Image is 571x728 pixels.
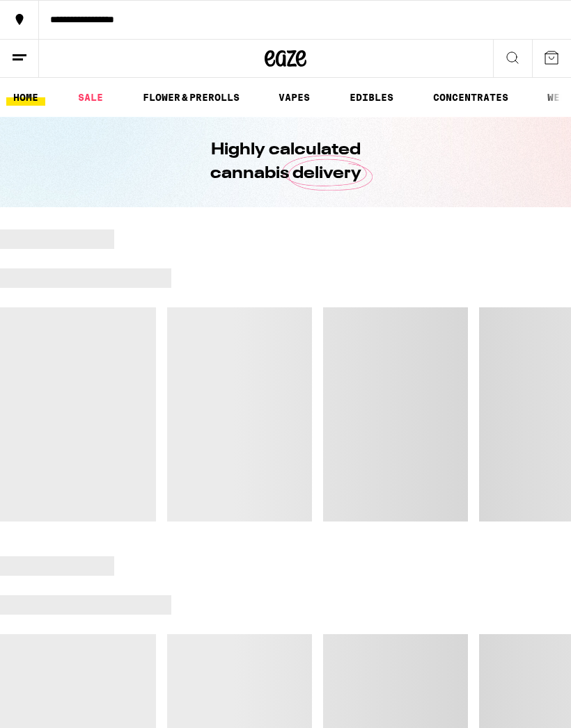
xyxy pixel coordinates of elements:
a: SALE [71,89,110,106]
a: EDIBLES [343,89,400,106]
h1: Highly calculated cannabis delivery [171,138,400,186]
a: FLOWER & PREROLLS [136,89,247,106]
a: VAPES [272,89,317,106]
a: CONCENTRATES [426,89,515,106]
a: HOME [6,89,45,106]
